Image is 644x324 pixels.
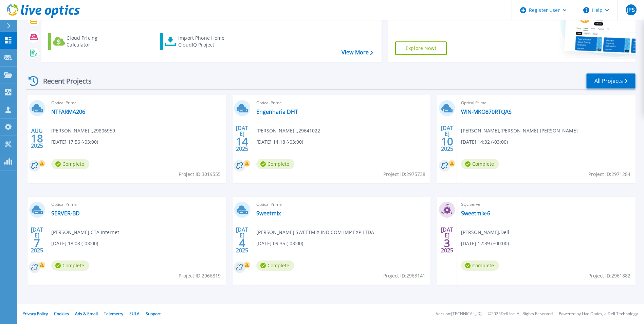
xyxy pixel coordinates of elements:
span: Complete [51,260,89,271]
span: [PERSON_NAME] , [PERSON_NAME] [PERSON_NAME] [461,127,578,134]
div: [DATE] 2025 [236,228,249,252]
a: Cookies [54,311,69,317]
span: [PERSON_NAME] , Dell [461,229,509,236]
a: Ads & Email [75,311,98,317]
a: Sweetmix [256,210,281,217]
span: Project ID: 2975738 [383,170,425,178]
a: Telemetry [104,311,123,317]
a: Privacy Policy [22,311,48,317]
li: Powered by Live Optics, a Dell Technology [559,312,638,316]
span: [PERSON_NAME] , SWEETMIX IND COM IMP EXP LTDA [256,229,374,236]
span: Project ID: 2963141 [383,272,425,280]
span: Project ID: 2961882 [588,272,630,280]
div: Import Phone Home CloudIQ Project [178,35,231,48]
span: [DATE] 14:32 (-03:00) [461,138,508,146]
span: [DATE] 18:08 (-03:00) [51,240,98,247]
span: SQL Server [461,201,631,208]
a: Sweetmix-6 [461,210,490,217]
a: EULA [129,311,140,317]
span: [PERSON_NAME] . , 29641022 [256,127,320,134]
div: [DATE] 2025 [31,228,43,252]
div: [DATE] 2025 [441,228,454,252]
span: JPS [627,7,635,13]
span: Optical Prime [461,99,631,107]
span: 18 [31,136,43,141]
span: [DATE] 14:18 (-03:00) [256,138,303,146]
span: Optical Prime [256,201,427,208]
span: 4 [239,240,245,246]
span: Optical Prime [256,99,427,107]
a: Explore Now! [395,41,447,55]
li: © 2025 Dell Inc. All Rights Reserved [488,312,553,316]
span: Project ID: 3019555 [179,170,221,178]
span: 14 [236,139,248,144]
span: [DATE] 12:39 (+00:00) [461,240,509,247]
div: Recent Projects [26,73,101,89]
a: SERVER-BD [51,210,80,217]
a: WIN-MKO870RTQAS [461,108,512,115]
span: Complete [256,159,294,169]
div: [DATE] 2025 [441,126,454,151]
span: Complete [461,260,499,271]
a: NTFARMA206 [51,108,85,115]
span: [PERSON_NAME] . , 29806959 [51,127,115,134]
span: 10 [441,139,453,144]
span: [DATE] 09:35 (-03:00) [256,240,303,247]
a: Support [146,311,161,317]
a: Cloud Pricing Calculator [48,33,124,50]
span: [PERSON_NAME] , CTA Internet [51,229,119,236]
a: Engenharia DHT [256,108,298,115]
span: Project ID: 2966819 [179,272,221,280]
span: Optical Prime [51,201,222,208]
span: Complete [461,159,499,169]
span: Complete [51,159,89,169]
span: Complete [256,260,294,271]
a: All Projects [586,73,636,89]
span: 3 [444,240,450,246]
div: AUG 2025 [31,126,43,151]
span: Project ID: 2971284 [588,170,630,178]
span: Optical Prime [51,99,222,107]
a: View More [342,49,373,56]
li: Version: [TECHNICAL_ID] [436,312,482,316]
div: [DATE] 2025 [236,126,249,151]
div: Cloud Pricing Calculator [67,35,121,48]
span: [DATE] 17:56 (-03:00) [51,138,98,146]
span: 7 [34,240,40,246]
